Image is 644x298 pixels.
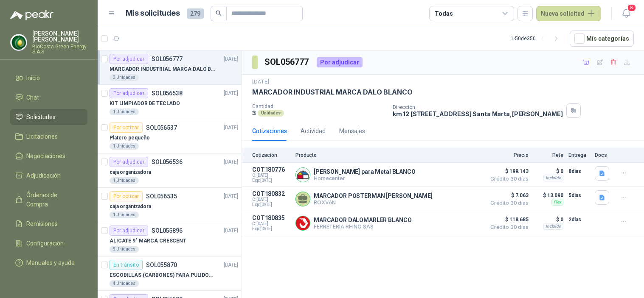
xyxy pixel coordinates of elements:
p: FERRETERIA RHINO SAS [314,223,411,230]
span: $ 7.063 [486,190,529,201]
p: [DATE] [224,261,238,269]
p: km 12 [STREET_ADDRESS] Santa Marta , [PERSON_NAME] [393,110,563,117]
button: 8 [619,6,634,21]
p: SOL055896 [152,228,183,234]
p: Precio [486,152,529,158]
div: Por cotizar [110,123,143,133]
p: Cotización [252,152,290,158]
p: [PERSON_NAME] para Metal BLANCO [314,168,416,175]
a: Chat [10,89,87,106]
a: Licitaciones [10,128,87,145]
div: 1 Unidades [110,212,139,218]
a: Adjudicación [10,167,87,184]
p: Entrega [568,152,590,158]
p: ROXVAN [314,199,433,206]
p: SOL055870 [146,262,177,268]
p: [DATE] [224,124,238,132]
p: ESCOBILLAS (CARBONES) PARA PULIDORA DEWALT [110,271,215,279]
p: SOL056537 [146,125,177,131]
span: C: [DATE] [252,221,290,226]
p: MARCADOR DALOMARLER BLANCO [314,217,411,223]
a: Por cotizarSOL056535[DATE] caja organizadora1 Unidades [98,188,242,222]
div: Incluido [543,223,563,230]
img: Company Logo [296,168,310,182]
p: KIT LIMPIADOR DE TECLADO [110,100,180,108]
div: Actividad [301,126,326,136]
button: Nueva solicitud [536,6,601,21]
img: Company Logo [11,34,27,50]
span: Exp: [DATE] [252,202,290,207]
p: 5 días [568,190,590,201]
p: [DATE] [224,158,238,166]
span: C: [DATE] [252,173,290,178]
span: Configuración [26,239,64,248]
p: [DATE] [224,192,238,201]
div: Por adjudicar [110,54,148,64]
a: Remisiones [10,216,87,232]
p: caja organizadora [110,203,151,211]
a: Manuales y ayuda [10,255,87,271]
p: [DATE] [224,55,238,63]
p: [DATE] [224,89,238,97]
a: Por adjudicarSOL055896[DATE] ALICATE 9" MARCA CRESCENT5 Unidades [98,222,242,256]
a: Solicitudes [10,109,87,125]
a: Por adjudicarSOL056777[DATE] MARCADOR INDUSTRIAL MARCA DALO BLANCO3 Unidades [98,50,242,85]
span: Chat [26,93,39,102]
p: MARCADOR INDUSTRIAL MARCA DALO BLANCO [110,65,215,73]
span: C: [DATE] [252,197,290,202]
p: BioCosta Green Energy S.A.S [32,44,87,54]
p: $ 13.090 [534,190,563,201]
span: Solicitudes [26,112,56,122]
div: Incluido [543,175,563,181]
span: Exp: [DATE] [252,178,290,183]
p: ALICATE 9" MARCA CRESCENT [110,237,186,245]
span: $ 199.143 [486,166,529,176]
span: Inicio [26,73,40,83]
p: COT180835 [252,214,290,221]
a: Por cotizarSOL056537[DATE] Platero pequeño1 Unidades [98,119,242,153]
p: Docs [595,152,612,158]
p: Platero pequeño [110,134,150,142]
button: Mís categorías [570,31,634,47]
p: SOL056777 [152,56,183,62]
span: search [216,10,222,16]
img: Company Logo [296,216,310,230]
span: Adjudicación [26,171,61,180]
span: 279 [187,8,204,19]
p: MARCADOR INDUSTRIAL MARCA DALO BLANCO [252,88,412,97]
p: 3 [252,109,256,117]
span: Crédito 30 días [486,176,529,181]
span: 8 [627,4,636,12]
div: Por adjudicar [110,157,148,167]
p: SOL056536 [152,159,183,165]
span: Negociaciones [26,151,65,161]
p: 8 días [568,166,590,176]
a: Inicio [10,70,87,86]
span: Órdenes de Compra [26,190,79,209]
div: Unidades [258,110,284,117]
h3: SOL056777 [264,56,310,69]
p: Dirección [393,104,563,110]
span: $ 118.685 [486,214,529,225]
p: 2 días [568,214,590,225]
div: 3 Unidades [110,74,139,81]
p: [PERSON_NAME] [PERSON_NAME] [32,31,87,42]
div: 1 Unidades [110,109,139,115]
span: Exp: [DATE] [252,226,290,231]
p: Flete [534,152,563,158]
p: COT180776 [252,166,290,173]
div: Mensajes [339,126,365,136]
div: 4 Unidades [110,280,139,287]
span: Manuales y ayuda [26,258,75,267]
span: Crédito 30 días [486,201,529,206]
p: [DATE] [224,227,238,235]
p: SOL056538 [152,90,183,96]
a: Por adjudicarSOL056538[DATE] KIT LIMPIADOR DE TECLADO1 Unidades [98,85,242,119]
div: Todas [435,9,453,18]
p: $ 0 [534,214,563,225]
p: [DATE] [252,78,269,86]
div: 1 Unidades [110,177,139,184]
div: Por adjudicar [317,57,363,67]
p: Homecenter [314,175,416,181]
span: Licitaciones [26,132,58,141]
